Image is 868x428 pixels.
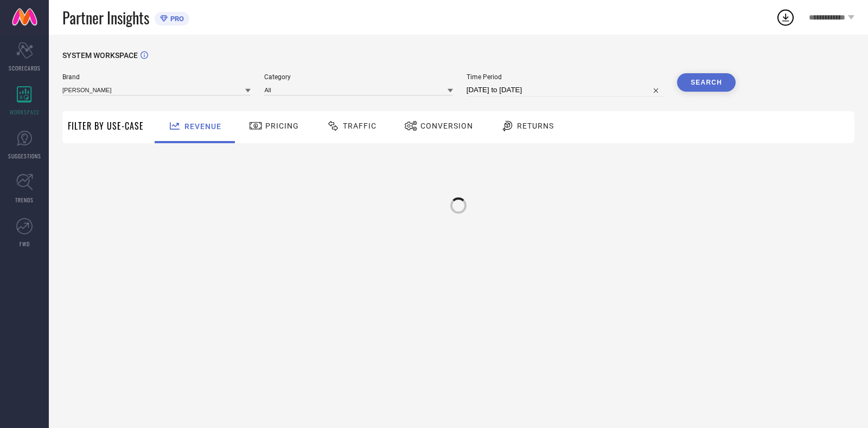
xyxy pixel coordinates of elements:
span: Traffic [343,122,376,130]
span: FWD [20,240,30,248]
span: WORKSPACE [10,108,40,116]
span: Time Period [467,73,663,81]
span: TRENDS [15,196,34,204]
span: Returns [517,122,554,130]
span: Pricing [265,122,299,130]
span: Partner Insights [62,7,149,29]
span: Category [264,73,452,81]
span: Filter By Use-Case [68,119,144,132]
button: Search [677,73,736,92]
span: SUGGESTIONS [8,152,41,160]
span: SYSTEM WORKSPACE [62,51,138,60]
div: Open download list [776,8,795,27]
span: Brand [62,73,251,81]
span: SCORECARDS [9,64,41,72]
span: Revenue [184,122,221,131]
span: PRO [168,15,184,23]
span: Conversion [420,122,473,130]
input: Select time period [467,84,663,97]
